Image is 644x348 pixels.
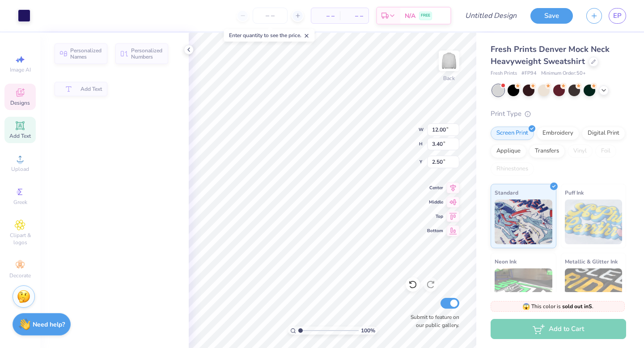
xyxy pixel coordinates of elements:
[495,257,517,266] span: Neon Ink
[427,213,443,220] span: Top
[595,144,616,158] div: Foil
[440,52,458,70] img: Back
[443,74,455,82] div: Back
[541,70,586,77] span: Minimum Order: 50 +
[80,86,102,92] span: Add Text
[530,8,573,24] button: Save
[10,66,31,73] span: Image AI
[568,144,593,158] div: Vinyl
[491,144,526,158] div: Applique
[10,99,30,106] span: Designs
[13,199,27,206] span: Greek
[70,47,102,60] span: Personalized Names
[491,127,534,140] div: Screen Print
[565,257,618,266] span: Metallic & Glitter Ink
[458,7,524,25] input: Untitled Design
[405,11,415,21] span: N/A
[4,232,36,246] span: Clipart & logos
[562,303,592,310] strong: sold out in S
[522,302,530,311] span: 😱
[491,162,534,176] div: Rhinestones
[131,47,163,60] span: Personalized Numbers
[9,132,31,140] span: Add Text
[521,70,537,77] span: # FP94
[11,166,29,173] span: Upload
[427,199,443,205] span: Middle
[582,127,625,140] div: Digital Print
[9,272,31,279] span: Decorate
[427,185,443,191] span: Center
[495,188,518,197] span: Standard
[421,13,430,19] span: FREE
[406,313,459,329] label: Submit to feature on our public gallery.
[613,11,622,21] span: EP
[609,8,626,24] a: EP
[427,228,443,234] span: Bottom
[33,320,65,329] strong: Need help?
[565,199,623,244] img: Puff Ink
[224,29,315,42] div: Enter quantity to see the price.
[317,11,335,21] span: – –
[537,127,579,140] div: Embroidery
[491,70,517,77] span: Fresh Prints
[529,144,565,158] div: Transfers
[565,188,584,197] span: Puff Ink
[491,109,626,119] div: Print Type
[522,302,593,310] span: This color is .
[495,199,552,244] img: Standard
[361,327,375,335] span: 100 %
[495,268,552,313] img: Neon Ink
[345,11,363,21] span: – –
[253,8,288,24] input: – –
[565,268,623,313] img: Metallic & Glitter Ink
[491,44,610,67] span: Fresh Prints Denver Mock Neck Heavyweight Sweatshirt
